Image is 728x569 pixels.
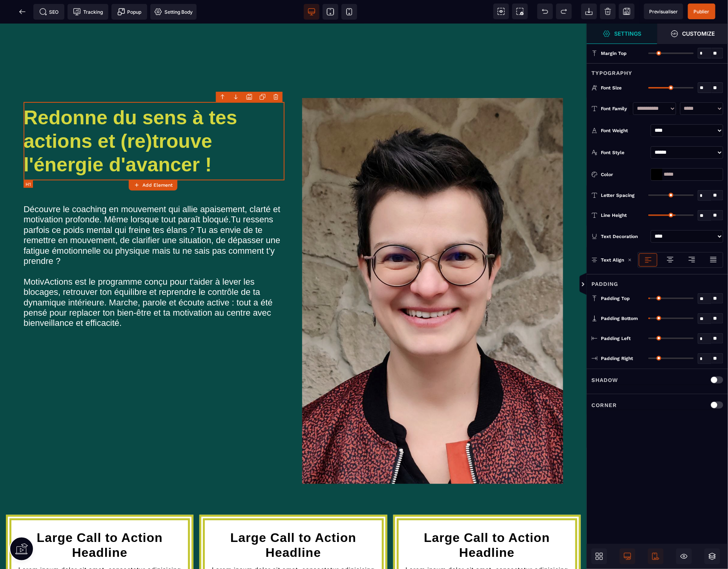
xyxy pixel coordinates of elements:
span: Open Layers [704,549,720,564]
div: Typography [587,63,728,78]
div: Font Family [601,105,629,113]
span: Desktop Only [620,549,635,564]
span: SEO [39,8,59,16]
span: Mobile Only [648,549,664,564]
span: Font Size [601,85,622,91]
span: Setting Body [154,8,193,16]
span: Preview [644,4,683,19]
span: Settings [587,24,657,44]
span: Open Blocks [591,549,607,564]
strong: Add Element [142,182,173,188]
div: Padding [587,274,728,289]
img: a00a15cd26c76ceea68b77b015c3d001_Moi.jpg [302,75,563,460]
div: Font Weight [601,127,648,135]
span: Tracking [73,8,103,16]
p: Shadow [591,375,618,385]
span: View components [493,4,509,19]
strong: Settings [615,31,642,36]
span: Padding Right [601,355,633,362]
span: Padding Left [601,335,631,342]
h1: Large Call to Action Headline [211,503,376,541]
span: Previsualiser [649,9,678,15]
h2: Découvre le coaching en mouvement qui allie apaisement, clarté et motivation profonde. Même lorsq... [24,177,285,309]
div: Color [601,171,648,178]
span: Letter Spacing [601,192,635,198]
span: Publier [694,9,710,15]
button: Add Element [129,180,177,191]
div: Font Style [601,149,648,156]
img: loading [628,258,632,262]
h1: Large Call to Action Headline [17,503,182,541]
h1: Large Call to Action Headline [405,503,569,541]
span: Margin Top [601,50,627,56]
span: Padding Bottom [601,315,638,322]
span: Open Style Manager [657,24,728,44]
span: Padding Top [601,295,630,302]
span: Popup [117,8,142,16]
strong: Customize [682,31,715,36]
span: Screenshot [512,4,528,19]
span: Line Height [601,212,627,218]
span: Hide/Show Block [676,549,692,564]
h1: Redonne du sens à tes actions et (re)trouve l'énergie d'avancer ! [24,78,285,157]
p: Text Align [591,256,624,264]
div: Text Decoration [601,233,648,240]
p: Corner [591,400,617,410]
